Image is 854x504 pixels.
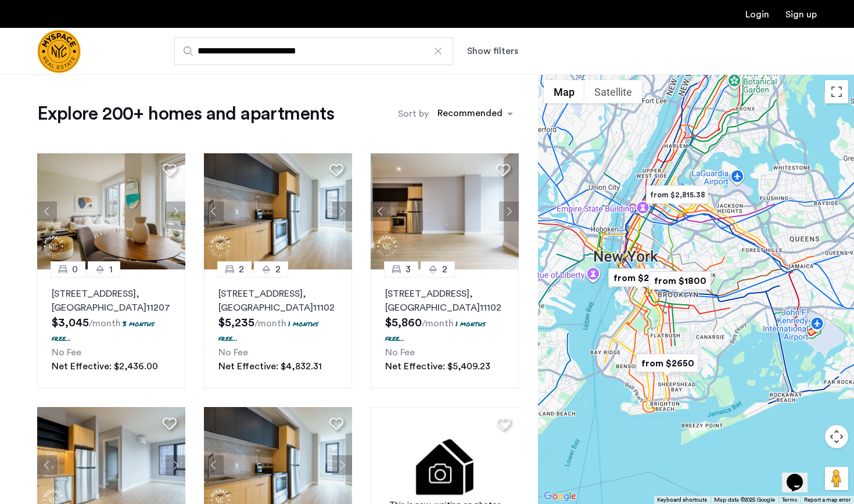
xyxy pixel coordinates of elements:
[385,287,504,315] p: [STREET_ADDRESS] 11102
[109,262,113,276] span: 1
[544,80,584,103] button: Show street map
[37,269,185,388] a: 01[STREET_ADDRESS], [GEOGRAPHIC_DATA]112073 months free...No FeeNet Effective: $2,436.00
[432,103,519,124] ng-select: sort-apartment
[641,182,713,208] div: from $2,815.38
[52,348,81,357] span: No Fee
[825,425,848,448] button: Map camera controls
[275,262,281,276] span: 2
[37,30,81,73] img: logo
[52,317,89,329] span: $3,045
[499,201,519,221] button: Next apartment
[371,269,519,388] a: 32[STREET_ADDRESS], [GEOGRAPHIC_DATA]111021 months free...No FeeNet Effective: $5,409.23
[218,348,248,357] span: No Fee
[825,467,848,490] button: Drag Pegman onto the map to open Street View
[89,319,121,328] sub: /month
[604,265,675,291] div: from $2950
[37,30,81,73] a: Cazamio Logo
[436,106,503,123] div: Recommended
[467,44,518,58] button: Show or hide filters
[239,262,244,276] span: 2
[825,80,848,103] button: Toggle fullscreen view
[657,496,707,504] button: Keyboard shortcuts
[745,10,769,19] a: Login
[371,153,519,269] img: 1997_638519968069068022.png
[37,153,186,269] img: 1997_638519001096654587.png
[584,80,642,103] button: Show satellite imagery
[398,107,429,121] label: Sort by
[332,201,352,221] button: Next apartment
[644,268,716,294] div: from $1800
[371,201,390,221] button: Previous apartment
[782,458,819,492] iframe: chat widget
[218,317,254,329] span: $5,235
[385,348,415,357] span: No Fee
[804,496,851,504] a: Report a map error
[174,37,453,65] input: Apartment Search
[218,362,322,371] span: Net Effective: $4,832.31
[631,350,703,376] div: from $2650
[332,455,352,475] button: Next apartment
[204,269,352,388] a: 22[STREET_ADDRESS], [GEOGRAPHIC_DATA]111021 months free...No FeeNet Effective: $4,832.31
[37,455,57,475] button: Previous apartment
[422,319,454,328] sub: /month
[541,489,579,504] a: Open this area in Google Maps (opens a new window)
[782,496,797,504] a: Terms (opens in new tab)
[254,319,286,328] sub: /month
[406,262,411,276] span: 3
[166,201,185,221] button: Next apartment
[541,489,579,504] img: Google
[72,262,78,276] span: 0
[37,201,57,221] button: Previous apartment
[37,102,334,125] h1: Explore 200+ homes and apartments
[204,455,224,475] button: Previous apartment
[385,362,490,371] span: Net Effective: $5,409.23
[166,455,185,475] button: Next apartment
[385,317,422,329] span: $5,860
[204,153,353,269] img: 1997_638519968035243270.png
[442,262,447,276] span: 2
[218,287,338,315] p: [STREET_ADDRESS] 11102
[714,497,775,503] span: Map data ©2025 Google
[204,201,224,221] button: Previous apartment
[52,362,158,371] span: Net Effective: $2,436.00
[52,287,171,315] p: [STREET_ADDRESS] 11207
[785,10,817,19] a: Registration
